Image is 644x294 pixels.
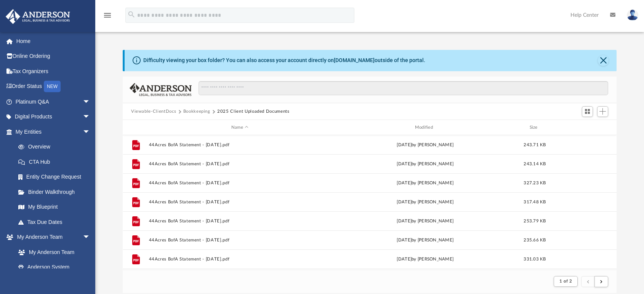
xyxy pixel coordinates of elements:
[334,124,516,131] div: Modified
[149,181,331,185] button: 44Acres BofA Statement - [DATE].pdf
[553,124,607,131] div: id
[582,106,593,117] button: Switch to Grid View
[597,106,609,117] button: Add
[397,143,412,147] span: [DATE]
[83,230,98,245] span: arrow_drop_down
[11,154,102,169] a: CTA Hub
[127,10,136,19] i: search
[11,200,98,215] a: My Blueprint
[5,34,102,49] a: Home
[520,124,550,131] div: Size
[524,257,546,261] span: 331.03 KB
[524,200,546,204] span: 317.48 KB
[11,184,102,200] a: Binder Walkthrough
[149,200,331,205] button: 44Acres BofA Statement - [DATE].pdf
[334,256,516,263] div: by [PERSON_NAME]
[554,276,578,287] button: 1 of 2
[83,124,98,140] span: arrow_drop_down
[199,81,608,96] input: Search files and folders
[5,124,102,139] a: My Entitiesarrow_drop_down
[524,181,546,185] span: 327.23 KB
[5,94,102,109] a: Platinum Q&Aarrow_drop_down
[334,180,516,187] div: by [PERSON_NAME]
[3,9,72,24] img: Anderson Advisors Platinum Portal
[334,237,516,244] div: by [PERSON_NAME]
[334,199,516,206] div: by [PERSON_NAME]
[11,214,102,230] a: Tax Due Dates
[149,161,331,166] button: 44Acres BofA Statement - [DATE].pdf
[103,11,112,20] i: menu
[126,124,145,131] div: id
[334,142,516,149] div: by [PERSON_NAME]
[334,57,375,63] a: [DOMAIN_NAME]
[217,108,290,115] button: 2025 Client Uploaded Documents
[559,279,572,283] span: 1 of 2
[149,219,331,224] button: 44Acres BofA Statement - [DATE].pdf
[524,143,546,147] span: 243.71 KB
[397,257,412,261] span: [DATE]
[5,79,102,94] a: Order StatusNEW
[83,109,98,125] span: arrow_drop_down
[83,94,98,110] span: arrow_drop_down
[627,10,638,21] img: User Pic
[397,219,412,223] span: [DATE]
[397,238,412,242] span: [DATE]
[397,200,412,204] span: [DATE]
[524,238,546,242] span: 235.66 KB
[143,56,425,64] div: Difficulty viewing your box folder? You can also access your account directly on outside of the p...
[149,238,331,243] button: 44Acres BofA Statement - [DATE].pdf
[11,139,102,155] a: Overview
[5,49,102,64] a: Online Ordering
[149,124,331,131] div: Name
[334,161,516,168] div: by [PERSON_NAME]
[11,260,98,275] a: Anderson System
[149,142,331,147] button: 44Acres BofA Statement - [DATE].pdf
[397,162,412,166] span: [DATE]
[5,109,102,125] a: Digital Productsarrow_drop_down
[524,162,546,166] span: 243.14 KB
[11,169,102,185] a: Entity Change Request
[5,230,98,245] a: My Anderson Teamarrow_drop_down
[149,257,331,262] button: 44Acres BofA Statement - [DATE].pdf
[397,181,412,185] span: [DATE]
[11,244,94,260] a: My Anderson Team
[5,64,102,79] a: Tax Organizers
[598,55,609,66] button: Close
[334,218,516,225] div: by [PERSON_NAME]
[103,14,112,20] a: menu
[131,108,176,115] button: Viewable-ClientDocs
[183,108,210,115] button: Bookkeeping
[524,219,546,223] span: 253.79 KB
[44,81,61,92] div: NEW
[123,135,617,270] div: grid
